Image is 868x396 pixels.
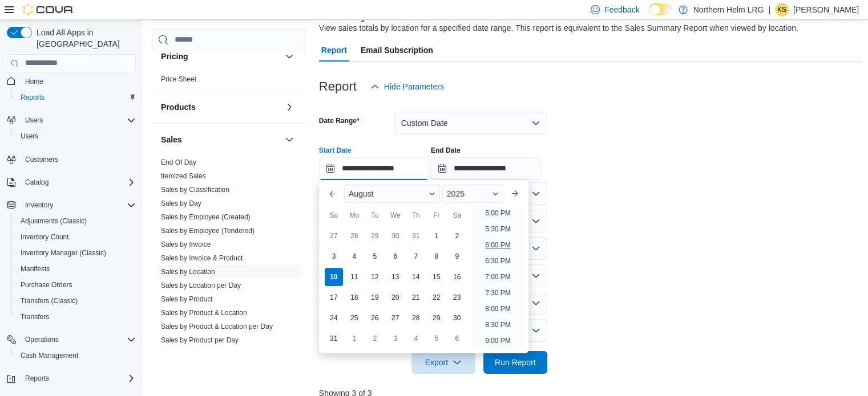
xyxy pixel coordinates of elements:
div: day-10 [325,268,343,286]
a: Sales by Invoice & Product [161,254,243,262]
div: day-27 [325,227,343,245]
p: Northern Helm LRG [693,3,764,17]
button: Run Report [483,351,547,374]
div: day-9 [448,247,466,266]
li: 6:30 PM [481,254,515,268]
a: Adjustments (Classic) [16,214,91,228]
li: 7:00 PM [481,270,515,284]
h3: Pricing [161,51,188,62]
div: day-22 [427,288,446,307]
button: Previous Month [324,185,342,203]
div: day-1 [345,329,364,348]
a: Price Sheet [161,75,196,83]
span: Sales by Product & Location [161,308,247,317]
span: Users [21,113,136,127]
button: Open list of options [531,189,540,198]
a: Sales by Day [161,199,201,207]
span: 2025 [447,189,465,198]
span: Sales by Product & Location per Day [161,322,273,331]
span: KS [777,3,786,17]
a: Home [21,75,48,88]
span: Customers [21,152,136,166]
input: Dark Mode [649,3,673,15]
span: Users [16,129,136,143]
div: day-11 [345,268,364,286]
button: Transfers (Classic) [11,293,140,309]
div: day-24 [325,309,343,327]
div: day-31 [325,329,343,348]
button: Reports [21,371,54,385]
button: Products [161,101,280,113]
a: Sales by Invoice [161,240,211,248]
li: 6:00 PM [481,238,515,252]
div: day-5 [366,247,384,266]
a: Sales by Product & Location [161,309,247,317]
span: Purchase Orders [21,280,72,289]
span: Transfers [21,312,49,321]
span: Reports [21,371,136,385]
div: day-3 [386,329,405,348]
div: day-12 [366,268,384,286]
span: Sales by Location per Day [161,281,241,290]
span: Sales by Product [161,295,213,304]
li: 5:30 PM [481,222,515,236]
div: day-4 [345,247,364,266]
a: Sales by Employee (Tendered) [161,227,255,235]
div: day-13 [386,268,405,286]
span: Customers [25,155,58,164]
a: Sales by Product & Location per Day [161,322,273,330]
div: Fr [427,206,446,224]
span: Inventory Count [16,230,136,244]
span: Sales by Location [161,267,215,276]
button: Operations [2,332,140,348]
p: [PERSON_NAME] [793,3,859,17]
div: day-20 [386,288,405,307]
span: Feedback [604,4,639,15]
div: day-1 [427,227,446,245]
span: Purchase Orders [16,278,136,292]
input: Press the down key to enter a popover containing a calendar. Press the escape key to close the po... [319,157,429,180]
span: Transfers (Classic) [16,294,136,308]
div: View sales totals by location for a specified date range. This report is equivalent to the Sales ... [319,22,798,34]
span: Inventory Count [21,232,69,242]
button: Inventory [2,197,140,213]
div: day-30 [386,227,405,245]
span: Sales by Product per Day [161,336,239,345]
span: Inventory Manager (Classic) [16,246,136,260]
button: Products [282,100,296,114]
div: day-8 [427,247,446,266]
a: Sales by Employee (Created) [161,213,251,221]
a: Cash Management [16,349,83,362]
div: Sa [448,206,466,224]
button: Cash Management [11,348,140,364]
div: Mo [345,206,364,224]
span: Load All Apps in [GEOGRAPHIC_DATA] [32,27,136,50]
h3: Report [319,80,357,93]
button: Reports [2,370,140,386]
div: Button. Open the year selector. 2025 is currently selected. [442,185,503,203]
button: Transfers [11,309,140,325]
div: day-17 [325,288,343,307]
div: day-21 [407,288,425,307]
a: Inventory Count [16,230,74,244]
div: day-3 [325,247,343,266]
p: | [768,3,770,17]
a: Users [16,129,43,143]
button: Purchase Orders [11,277,140,293]
a: Transfers [16,310,54,324]
a: End Of Day [161,158,196,166]
button: Adjustments (Classic) [11,213,140,229]
button: Catalog [2,174,140,190]
div: day-26 [366,309,384,327]
div: Button. Open the month selector. August is currently selected. [344,185,440,203]
span: Cash Management [16,349,136,362]
a: Sales by Product per Day [161,336,239,344]
span: Manifests [16,262,136,276]
a: Sales by Location [161,268,215,276]
a: Sales by Classification [161,186,229,194]
h3: Sales [161,134,182,145]
div: day-28 [407,309,425,327]
span: Sales by Employee (Created) [161,213,251,222]
div: Pricing [152,72,305,91]
a: Customers [21,153,63,166]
